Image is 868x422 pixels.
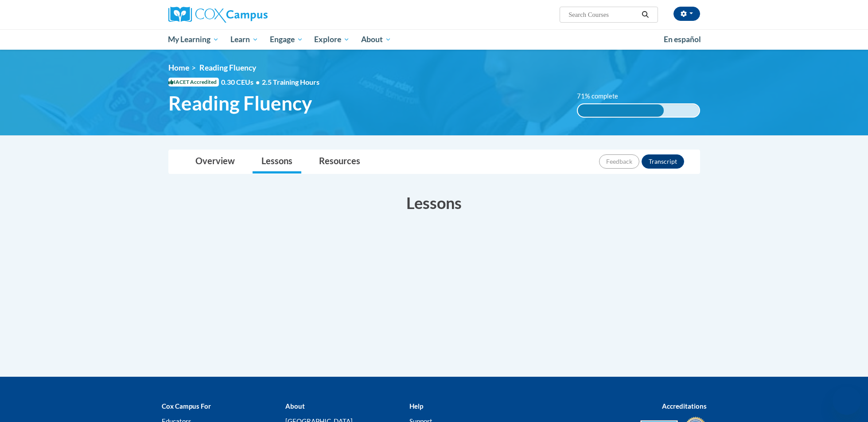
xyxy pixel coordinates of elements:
[262,78,319,86] span: 2.5 Training Hours
[230,34,258,45] span: Learn
[187,150,244,174] a: Overview
[162,402,211,410] b: Cox Campus For
[163,29,225,50] a: My Learning
[310,150,369,174] a: Resources
[662,402,707,410] b: Accreditations
[168,63,189,72] a: Home
[673,7,700,21] button: Account Settings
[155,29,713,50] div: Main menu
[168,7,268,23] img: Cox Campus
[221,77,262,87] span: 0.30 CEUs
[168,91,312,115] span: Reading Fluency
[199,63,256,72] span: Reading Fluency
[256,78,260,86] span: •
[355,29,397,50] a: About
[638,9,652,20] button: Search
[577,91,628,101] label: 71% complete
[308,29,355,50] a: Explore
[285,402,305,410] b: About
[168,192,700,214] h3: Lessons
[642,154,684,169] button: Transcript
[409,402,423,410] b: Help
[658,30,707,49] a: En español
[168,34,219,45] span: My Learning
[225,29,264,50] a: Learn
[599,154,639,169] button: Feedback
[270,34,303,45] span: Engage
[168,78,219,87] span: IACET Accredited
[568,9,638,20] input: Search Courses
[361,34,391,45] span: About
[168,7,337,23] a: Cox Campus
[264,29,309,50] a: Engage
[314,34,350,45] span: Explore
[253,150,301,174] a: Lessons
[578,104,664,117] div: 71% complete
[664,35,701,44] span: En español
[833,387,861,415] iframe: Button to launch messaging window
